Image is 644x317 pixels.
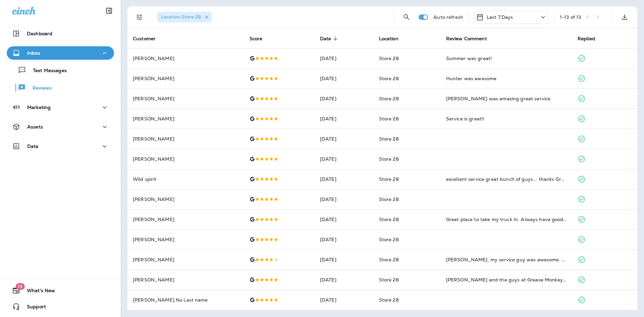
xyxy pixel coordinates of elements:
span: Support [20,304,46,312]
p: [PERSON_NAME] [133,56,239,61]
span: Location : Store 28 [161,14,201,20]
td: [DATE] [315,290,374,310]
p: [PERSON_NAME] [133,197,239,202]
div: Daniel, my service guy was awesome. Everybody in there was professional today, And I didn't get p... [446,256,567,263]
div: Location:Store 28 [157,12,212,22]
span: Store 28 [379,257,399,263]
span: Customer [133,36,164,42]
p: Last 7 Days [487,14,513,20]
td: [DATE] [315,89,374,109]
button: 19What's New [7,284,114,297]
button: Support [7,300,114,313]
p: Auto refresh [433,14,463,20]
button: Export as CSV [618,10,631,24]
span: Store 28 [379,55,399,61]
td: [DATE] [315,250,374,270]
td: [DATE] [315,229,374,250]
span: Customer [133,36,156,42]
td: [DATE] [315,149,374,169]
span: 19 [15,283,24,290]
p: Data [27,144,39,149]
p: Dashboard [27,31,52,36]
span: Location [379,36,407,42]
span: Review Comment [446,36,487,42]
p: [PERSON_NAME] [133,277,239,282]
div: Danny and the guys at Grease Monkey are great! They get you in and out very quickly but also prov... [446,276,567,283]
td: [DATE] [315,129,374,149]
span: Date [320,36,340,42]
div: excellent service great bunch of guys .. thanks Grease monkey [446,176,567,182]
button: Search Reviews [400,10,413,24]
p: [PERSON_NAME] [133,136,239,142]
p: [PERSON_NAME] [133,96,239,101]
button: Dashboard [7,27,114,40]
button: Marketing [7,101,114,114]
span: Replied [578,36,595,42]
td: [DATE] [315,48,374,68]
p: [PERSON_NAME] No Last name [133,297,239,303]
span: What's New [20,288,55,296]
td: [DATE] [315,189,374,209]
p: Inbox [27,50,40,56]
button: Text Messages [7,63,114,77]
span: Store 28 [379,236,399,243]
td: [DATE] [315,68,374,89]
p: Reviews [26,85,52,92]
div: Danny was amazing great service [446,95,567,102]
div: Service is great!! [446,115,567,122]
span: Replied [578,36,604,42]
p: [PERSON_NAME] [133,76,239,81]
button: Inbox [7,46,114,60]
button: Assets [7,120,114,134]
span: Store 28 [379,116,399,122]
p: [PERSON_NAME] [133,237,239,242]
button: Reviews [7,81,114,95]
p: [PERSON_NAME] [133,156,239,162]
span: Location [379,36,398,42]
span: Review Comment [446,36,496,42]
div: Great place to take my truck In. Always hava good attitude here. [446,216,567,223]
button: Data [7,140,114,153]
td: [DATE] [315,209,374,229]
td: [DATE] [315,169,374,189]
span: Store 28 [379,196,399,202]
span: Store 28 [379,216,399,222]
span: Store 28 [379,156,399,162]
span: Store 28 [379,176,399,182]
span: Store 28 [379,75,399,82]
span: Store 28 [379,297,399,303]
span: Store 28 [379,136,399,142]
span: Date [320,36,331,42]
p: [PERSON_NAME] [133,257,239,262]
p: Assets [27,124,43,129]
p: [PERSON_NAME] [133,217,239,222]
td: [DATE] [315,109,374,129]
span: Score [250,36,263,42]
p: Wild spirit [133,176,239,182]
button: Collapse Sidebar [100,4,118,17]
div: 1 - 13 of 13 [560,14,581,20]
td: [DATE] [315,270,374,290]
span: Store 28 [379,96,399,102]
div: Summer was great! [446,55,567,62]
span: Store 28 [379,277,399,283]
button: Filters [133,10,146,24]
p: Marketing [27,105,51,110]
div: Hunter was awesome [446,75,567,82]
span: Score [250,36,271,42]
p: [PERSON_NAME] [133,116,239,121]
p: Text Messages [26,68,67,74]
